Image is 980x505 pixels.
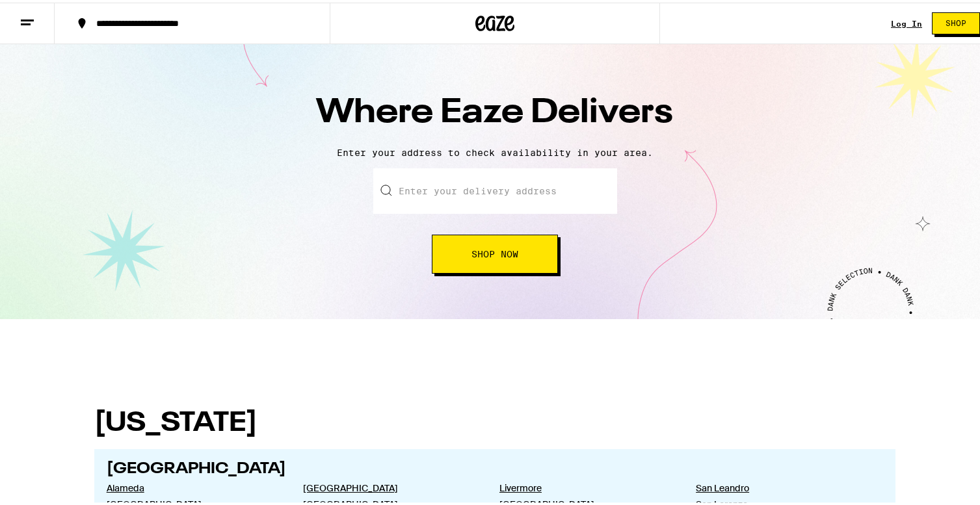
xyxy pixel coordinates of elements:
span: Shop Now [471,247,518,256]
span: Shop [946,17,966,25]
p: Enter your address to check availability in your area. [13,145,977,155]
h1: [US_STATE] [94,408,895,435]
span: Hi. Need any help? [8,9,94,19]
a: Alameda [107,480,282,491]
h1: Where Eaze Delivers [267,87,722,135]
a: Livermore [499,480,675,491]
h2: [GEOGRAPHIC_DATA] [107,459,884,474]
a: [GEOGRAPHIC_DATA] [303,480,479,491]
button: Shop [932,10,980,32]
a: San Leandro [696,480,871,491]
a: Log In [891,17,922,25]
input: Enter your delivery address [373,166,617,211]
button: Shop Now [432,232,558,271]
